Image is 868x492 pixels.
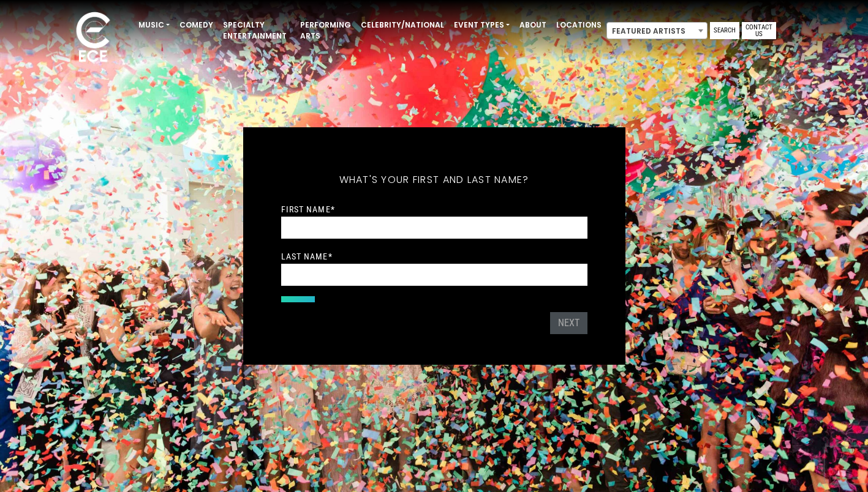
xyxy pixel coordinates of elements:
[134,15,175,35] a: Music
[606,22,708,39] span: Featured Artists
[175,15,218,35] a: Comedy
[295,15,356,47] a: Performing Arts
[281,204,335,215] label: First Name
[281,251,333,262] label: Last Name
[281,158,587,202] h5: What's your first and last name?
[356,15,449,35] a: Celebrity/National
[551,15,606,35] a: Locations
[742,22,776,39] a: Contact Us
[710,22,739,39] a: Search
[515,15,551,35] a: About
[218,15,295,47] a: Specialty Entertainment
[62,9,124,68] img: ece_new_logo_whitev2-1.png
[607,23,707,40] span: Featured Artists
[449,15,515,35] a: Event Types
